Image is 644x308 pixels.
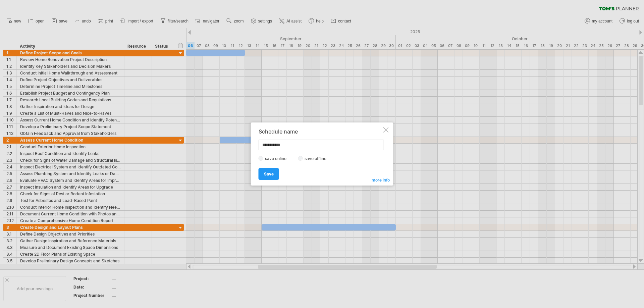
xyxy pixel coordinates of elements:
span: more info [372,177,390,183]
a: Save [259,168,279,180]
label: save offline [303,156,332,161]
span: Save [264,171,274,176]
label: save online [263,156,292,161]
div: Schedule name [259,129,382,135]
